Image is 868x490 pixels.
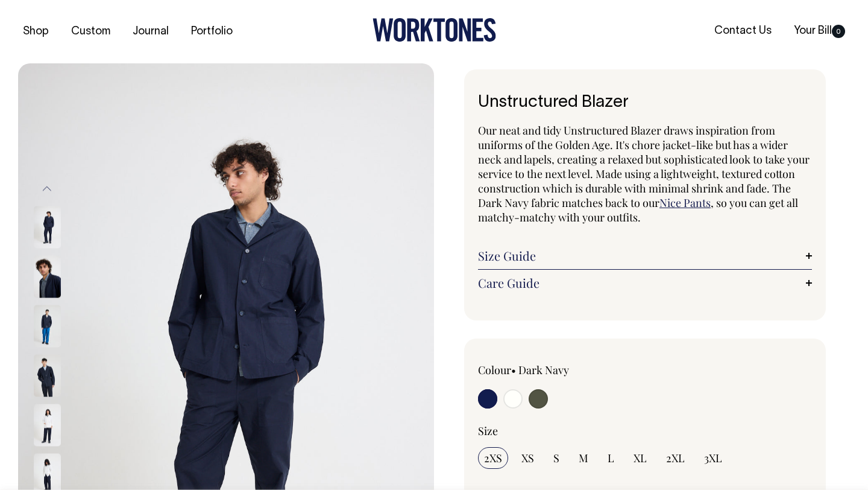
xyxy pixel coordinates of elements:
[602,447,620,469] input: L
[789,21,850,41] a: Your Bill0
[34,354,61,396] img: dark-navy
[478,94,812,112] h1: Unstructured Blazer
[515,447,540,469] input: XS
[34,305,61,347] img: dark-navy
[659,196,711,210] a: Nice Pants
[478,249,812,263] a: Size Guide
[704,451,722,465] span: 3XL
[579,451,588,465] span: M
[478,447,508,469] input: 2XS
[521,451,534,465] span: XS
[608,451,614,465] span: L
[832,25,845,38] span: 0
[34,255,61,297] img: dark-navy
[38,176,56,203] button: Previous
[478,424,812,438] div: Size
[698,447,728,469] input: 3XL
[573,447,594,469] input: M
[553,451,559,465] span: S
[478,276,812,290] a: Care Guide
[34,206,61,248] img: dark-navy
[709,21,776,41] a: Contact Us
[478,123,810,210] span: Our neat and tidy Unstructured Blazer draws inspiration from uniforms of the Golden Age. It's cho...
[511,363,516,377] span: •
[18,22,54,42] a: Shop
[484,451,502,465] span: 2XS
[34,404,61,446] img: off-white
[478,196,798,224] span: , so you can get all matchy-matchy with your outfits.
[186,22,237,42] a: Portfolio
[128,22,174,42] a: Journal
[518,363,569,377] label: Dark Navy
[478,363,612,377] div: Colour
[66,22,115,42] a: Custom
[660,447,691,469] input: 2XL
[627,447,653,469] input: XL
[547,447,565,469] input: S
[634,451,647,465] span: XL
[666,451,685,465] span: 2XL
